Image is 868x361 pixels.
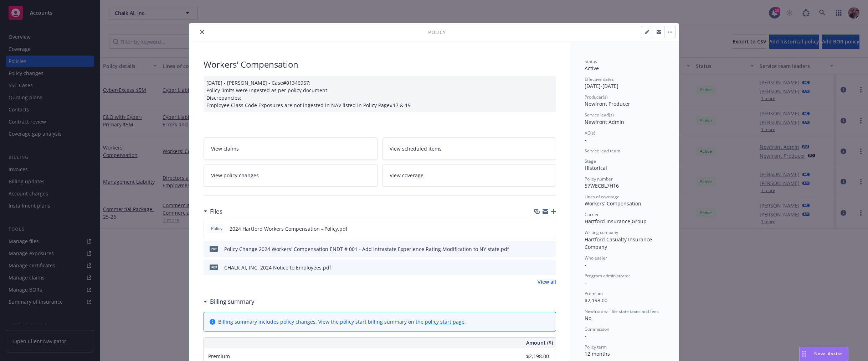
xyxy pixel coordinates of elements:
[204,137,378,160] a: View claims
[208,353,230,360] span: Premium
[585,279,586,286] span: -
[210,265,218,270] span: pdf
[210,246,218,251] span: pdf
[526,339,553,346] span: Amount ($)
[204,76,556,112] div: [DATE] - [PERSON_NAME] - Case#01346957: Policy limits were Ingested as per policy document. Discr...
[585,350,610,357] span: 12 months
[585,76,614,82] span: Effective dates
[585,100,630,107] span: Newfront Producer
[585,130,595,136] span: AC(s)
[198,28,206,36] button: close
[585,176,613,182] span: Policy number
[585,218,647,225] span: Hartford Insurance Group
[814,351,842,357] span: Nova Assist
[585,58,597,64] span: Status
[210,207,222,216] h3: Files
[585,94,608,100] span: Producer(s)
[585,315,591,321] span: No
[535,225,541,232] button: download file
[390,172,423,179] span: View coverage
[585,148,620,154] span: Service lead team
[585,158,596,164] span: Stage
[425,318,464,325] a: policy start page
[585,273,630,279] span: Program administrator
[428,28,446,36] span: Policy
[224,264,331,271] div: CHALK AI, INC. 2024 Notice to Employees.pdf
[585,333,586,339] span: -
[585,200,641,207] span: Workers' Compensation
[585,255,607,261] span: Wholesaler
[210,225,224,232] span: Policy
[585,291,603,297] span: Premium
[585,182,619,189] span: 57WECBL7H16
[585,211,599,218] span: Carrier
[800,347,808,361] div: Drag to move
[204,297,255,306] div: Billing summary
[390,145,442,152] span: View scheduled items
[382,137,556,160] a: View scheduled items
[585,112,614,118] span: Service lead(s)
[546,225,553,232] button: preview file
[585,136,586,143] span: -
[382,164,556,187] a: View coverage
[210,297,255,306] h3: Billing summary
[218,318,466,325] div: Billing summary includes policy changes. View the policy start billing summary on the .
[224,245,509,253] div: Policy Change 2024 Workers' Compensation ENDT # 001 - Add Intrastate Experience Rating Modificati...
[204,58,556,70] div: Workers' Compensation
[585,76,664,90] div: [DATE] - [DATE]
[538,278,556,286] a: View all
[585,194,620,200] span: Lines of coverage
[585,297,607,304] span: $2,198.00
[585,308,659,314] span: Newfront will file state taxes and fees
[585,119,624,125] span: Newfront Admin
[585,261,586,268] span: -
[585,164,607,171] span: Historical
[204,164,378,187] a: View policy changes
[585,326,609,332] span: Commission
[585,65,599,72] span: Active
[799,347,848,361] button: Nova Assist
[585,344,607,350] span: Policy term
[547,245,553,253] button: preview file
[547,264,553,271] button: preview file
[535,245,541,253] button: download file
[535,264,541,271] button: download file
[585,236,653,250] span: Hartford Casualty Insurance Company
[585,229,618,235] span: Writing company
[204,207,222,216] div: Files
[211,145,239,152] span: View claims
[211,172,259,179] span: View policy changes
[230,225,348,232] span: 2024 Hartford Workers Compensation - Policy.pdf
